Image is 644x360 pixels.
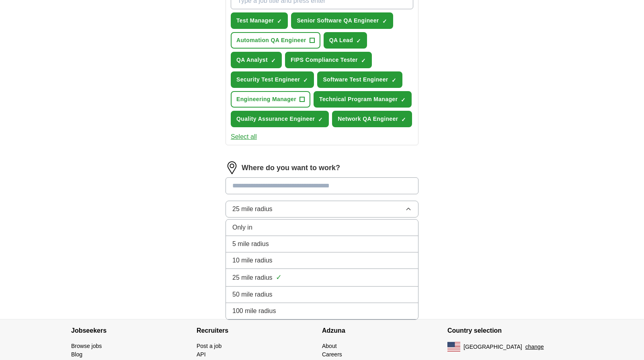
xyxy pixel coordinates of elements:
[231,32,320,49] button: Automation QA Engineer
[319,95,398,104] span: Technical Program Manager
[392,77,396,83] span: ✓
[356,38,361,44] span: ✓
[382,18,387,24] span: ✓
[322,343,337,349] a: About
[236,75,300,84] span: Security Test Engineer
[231,111,329,127] button: Quality Assurance Engineer✓
[338,115,398,123] span: Network QA Engineer
[314,91,412,108] button: Technical Program Manager✓
[232,273,273,283] span: 25 mile radius
[297,16,379,25] span: Senior Software QA Engineer
[329,36,353,45] span: QA Lead
[291,56,358,64] span: FIPS Compliance Tester
[197,343,222,349] a: Post a job
[232,239,269,249] span: 5 mile radius
[71,351,82,358] a: Blog
[324,32,367,49] button: QA Lead✓
[447,319,573,342] h4: Country selection
[401,97,406,103] span: ✓
[447,342,460,352] img: US flag
[317,71,402,88] button: Software Test Engineer✓
[291,12,393,29] button: Senior Software QA Engineer✓
[236,36,306,45] span: Automation QA Engineer
[361,57,366,64] span: ✓
[231,91,310,108] button: Engineering Manager
[276,272,282,283] span: ✓
[232,306,276,316] span: 100 mile radius
[71,343,102,349] a: Browse jobs
[232,290,273,299] span: 50 mile radius
[236,115,315,123] span: Quality Assurance Engineer
[231,132,257,142] button: Select all
[232,204,273,214] span: 25 mile radius
[401,116,406,123] span: ✓
[277,18,282,24] span: ✓
[323,75,388,84] span: Software Test Engineer
[236,56,268,64] span: QA Analyst
[231,71,314,88] button: Security Test Engineer✓
[231,52,282,68] button: QA Analyst✓
[525,343,544,351] button: change
[322,351,342,358] a: Careers
[232,223,252,232] span: Only in
[242,163,340,173] label: Where do you want to work?
[197,351,206,358] a: API
[231,12,288,29] button: Test Manager✓
[271,57,276,64] span: ✓
[285,52,372,68] button: FIPS Compliance Tester✓
[232,256,273,265] span: 10 mile radius
[318,116,323,123] span: ✓
[303,77,308,83] span: ✓
[236,95,296,104] span: Engineering Manager
[236,16,274,25] span: Test Manager
[226,161,238,174] img: location.png
[332,111,412,127] button: Network QA Engineer✓
[464,343,522,351] span: [GEOGRAPHIC_DATA]
[226,201,418,218] button: 25 mile radius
